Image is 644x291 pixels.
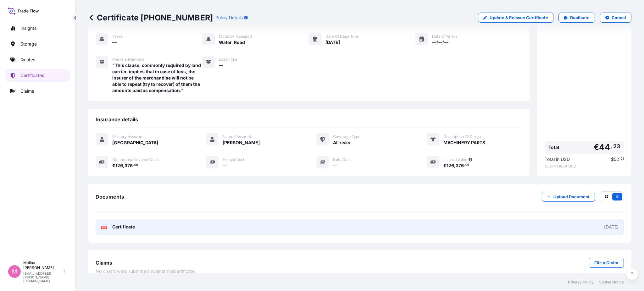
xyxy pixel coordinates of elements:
[20,41,37,47] p: Storage
[333,140,350,146] span: All risks
[490,14,548,21] p: Update & Reissue Certificate
[599,143,610,151] span: 44
[96,260,112,266] span: Claims
[333,162,337,169] span: —
[568,280,594,285] a: Privacy Policy
[219,34,252,39] span: Mode of Transport
[456,163,464,168] span: 376
[478,13,553,23] a: Update & Reissue Certificate
[5,85,70,97] a: Claims
[20,88,34,94] p: Claims
[112,62,202,94] span: "This clause, commonly required by land carrier, implies that in case of loss, the insurer of the...
[96,219,624,235] a: PDFCertificate[DATE]
[545,164,624,169] span: 1 EUR = 1.1804 USD
[432,34,458,39] span: Date of Arrival
[112,224,135,230] span: Certificate
[96,268,196,274] span: No claims were submitted against this certificate .
[112,134,142,139] span: Primary Assured
[612,14,626,21] p: Cancel
[223,134,251,139] span: Named Assured
[454,163,456,168] span: ,
[20,72,44,79] p: Certificates
[589,258,624,268] a: File a Claim
[96,116,138,123] span: Insurance details
[611,157,614,162] span: $
[558,13,595,23] a: Duplicate
[134,164,138,166] span: 96
[443,140,485,146] span: MACHINERY PARTS
[613,145,620,148] span: 23
[23,260,62,270] p: Melina [PERSON_NAME]
[325,34,358,39] span: Date of Departure
[333,134,360,139] span: Coverage Type
[12,268,17,275] span: M
[325,39,340,46] span: [DATE]
[112,34,124,39] span: Vessel
[542,192,595,202] button: Upload Document
[223,157,244,162] span: Freight Cost
[219,39,245,46] span: Water, Road
[600,13,631,23] button: Cancel
[102,227,106,229] text: PDF
[594,143,599,151] span: €
[553,194,590,200] p: Upload Document
[443,163,447,168] span: €
[447,163,454,168] span: 126
[112,163,115,168] span: €
[23,272,62,283] p: [EMAIL_ADDRESS][PERSON_NAME][DOMAIN_NAME]
[5,38,70,50] a: Storage
[112,140,158,146] span: [GEOGRAPHIC_DATA]
[5,22,70,35] a: Insights
[223,162,227,169] span: —
[545,156,570,162] span: Total in USD
[465,164,469,166] span: 96
[215,14,243,21] p: Policy Details
[88,13,213,23] p: Certificate [PHONE_NUMBER]
[611,145,613,148] span: .
[96,194,124,200] span: Documents
[621,158,624,160] span: 21
[619,158,620,160] span: .
[604,224,619,230] div: [DATE]
[115,163,123,168] span: 126
[112,57,144,62] span: Marks & Numbers
[443,157,467,162] span: Insured Value
[5,69,70,82] a: Certificates
[599,280,624,285] a: Cookie Notice
[125,163,133,168] span: 376
[219,57,237,62] span: Load Type
[443,134,481,139] span: Description Of Cargo
[112,39,117,46] span: —
[20,25,36,31] p: Insights
[223,140,260,146] span: [PERSON_NAME]
[123,163,125,168] span: ,
[614,157,619,162] span: 52
[548,144,559,151] span: Total
[112,157,159,162] span: Commercial Invoice Value
[594,260,618,266] p: File a Claim
[20,57,35,63] p: Quotes
[333,157,351,162] span: Duty Cost
[5,53,70,66] a: Quotes
[133,164,134,166] span: .
[219,62,223,69] span: —
[432,39,448,46] span: —/—/—
[570,14,590,21] p: Duplicate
